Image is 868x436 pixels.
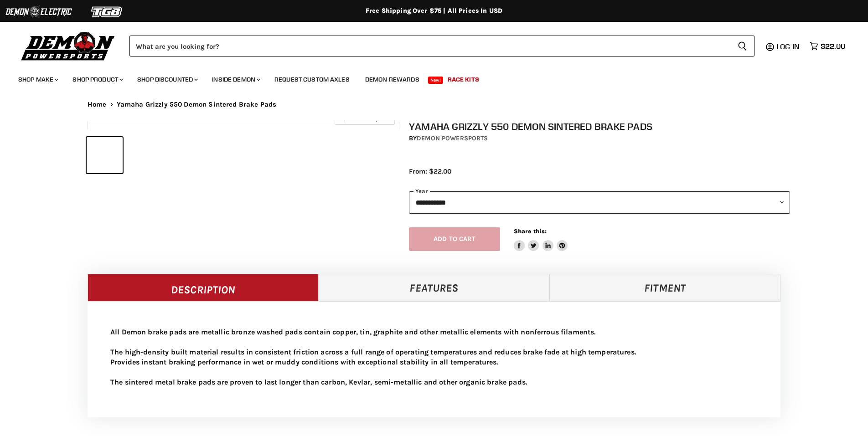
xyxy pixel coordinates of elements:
a: Shop Make [11,70,64,89]
span: New! [428,77,444,84]
a: Demon Rewards [358,70,426,89]
a: Home [88,101,107,108]
button: Yamaha Grizzly 550 Demon Sintered Brake Pads thumbnail [87,137,123,173]
a: Features [319,274,550,301]
a: $22.00 [805,40,850,53]
nav: Breadcrumbs [69,101,799,108]
a: Shop Discounted [130,70,203,89]
h1: Yamaha Grizzly 550 Demon Sintered Brake Pads [409,121,790,132]
div: Free Shipping Over $75 | All Prices In USD [69,7,799,15]
a: Race Kits [441,70,486,89]
ul: Main menu [11,67,843,89]
span: Share this: [514,228,547,235]
form: Product [129,36,754,56]
span: $22.00 [821,42,845,51]
a: Fitment [549,274,780,301]
p: All Demon brake pads are metallic bronze washed pads contain copper, tin, graphite and other meta... [110,327,758,387]
a: Shop Product [66,70,129,89]
span: Click to expand [339,115,390,122]
input: Search [129,36,730,56]
button: Search [730,36,754,56]
span: Yamaha Grizzly 550 Demon Sintered Brake Pads [117,101,277,108]
select: year [409,191,790,214]
button: Yamaha Grizzly 550 Demon Sintered Brake Pads thumbnail [203,137,239,173]
a: Log in [772,42,805,51]
img: Demon Powersports [18,30,118,62]
div: by [409,133,790,144]
a: Inside Demon [205,70,266,89]
button: Yamaha Grizzly 550 Demon Sintered Brake Pads thumbnail [164,137,200,173]
aside: Share this: [514,227,568,251]
a: Demon Powersports [417,134,488,142]
img: TGB Logo 2 [73,3,141,21]
a: Request Custom Axles [268,70,356,89]
a: Description [88,274,319,301]
span: Log in [776,42,800,51]
img: Demon Electric Logo 2 [5,3,73,21]
button: Yamaha Grizzly 550 Demon Sintered Brake Pads thumbnail [125,137,161,173]
span: From: $22.00 [409,167,451,175]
